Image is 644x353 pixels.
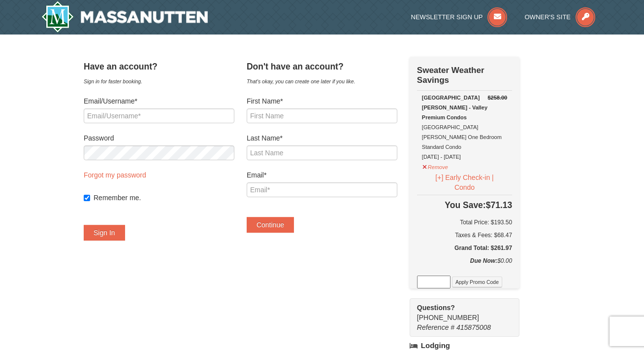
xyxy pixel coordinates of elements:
strong: [GEOGRAPHIC_DATA][PERSON_NAME] - Valley Premium Condos [422,95,487,120]
a: Massanutten Resort [41,1,208,33]
span: [PHONE_NUMBER] [417,303,502,321]
button: Remove [422,160,449,172]
strong: Questions? [417,304,455,312]
img: Massanutten Resort Logo [41,1,208,33]
span: Newsletter Sign Up [411,13,483,21]
a: Forgot my password [84,171,146,179]
h5: Grand Total: $261.97 [417,243,512,253]
div: $0.00 [417,256,512,276]
h4: $71.13 [417,200,512,210]
div: Sign in for faster booking. [84,76,234,86]
span: Reference # [417,323,454,331]
strong: Due Now: [470,257,497,264]
button: Continue [247,217,294,233]
label: Last Name* [247,133,397,143]
del: $258.00 [487,95,507,101]
label: Email/Username* [84,96,234,106]
div: That's okay, you can create one later if you like. [247,76,397,86]
div: [GEOGRAPHIC_DATA][PERSON_NAME] One Bedroom Standard Condo [DATE] - [DATE] [422,93,507,162]
a: Newsletter Sign Up [411,13,508,21]
label: Email* [247,170,397,180]
h4: Don't have an account? [247,62,397,71]
strong: Sweater Weather Savings [417,66,484,85]
label: Remember me. [94,193,234,203]
input: First Name [247,108,397,123]
input: Last Name [247,145,397,160]
h4: Have an account? [84,62,234,71]
span: 415875008 [456,323,491,331]
div: Taxes & Fees: $68.47 [417,230,512,240]
button: [+] Early Check-in | Condo [422,172,507,193]
span: You Save: [445,200,485,210]
input: Email* [247,182,397,197]
label: First Name* [247,96,397,106]
button: Apply Promo Code [452,277,502,287]
input: Email/Username* [84,108,234,123]
label: Password [84,133,234,143]
button: Sign In [84,225,125,241]
a: Owner's Site [525,13,596,21]
h6: Total Price: $193.50 [417,217,512,227]
span: Owner's Site [525,13,571,21]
